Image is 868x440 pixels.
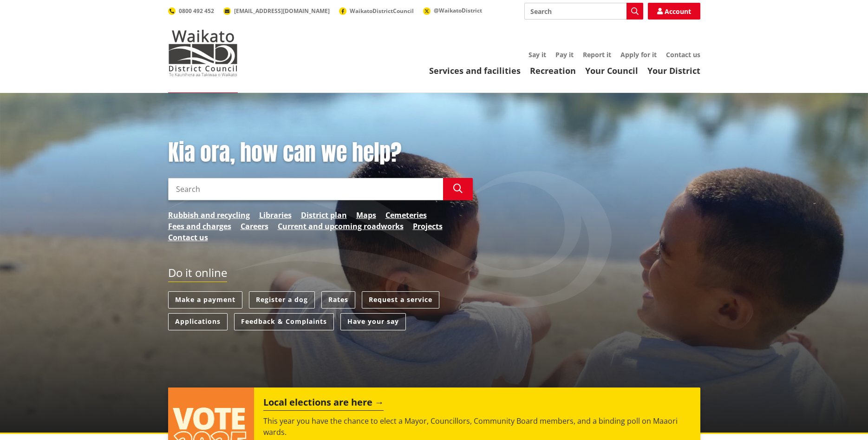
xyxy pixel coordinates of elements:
[168,210,250,221] a: Rubbish and recycling
[362,291,439,309] a: Request a service
[530,65,576,76] a: Recreation
[249,291,315,309] a: Register a dog
[241,221,268,232] a: Careers
[339,7,414,15] a: WaikatoDistrictCouncil
[168,7,214,15] a: 0800 492 452
[529,50,546,59] a: Say it
[385,210,427,221] a: Cemeteries
[278,221,404,232] a: Current and upcoming roadworks
[263,397,384,411] h2: Local elections are here
[647,65,700,76] a: Your District
[168,139,473,166] h1: Kia ora, how can we help?
[648,3,700,20] a: Account
[825,401,859,434] iframe: Messenger Launcher
[555,50,574,59] a: Pay it
[356,210,376,221] a: Maps
[321,291,355,309] a: Rates
[301,210,347,221] a: District plan
[434,7,482,14] span: @WaikatoDistrict
[585,65,638,76] a: Your Council
[413,221,443,232] a: Projects
[259,210,292,221] a: Libraries
[429,65,521,76] a: Services and facilities
[223,7,330,15] a: [EMAIL_ADDRESS][DOMAIN_NAME]
[620,50,657,59] a: Apply for it
[168,232,208,243] a: Contact us
[168,178,443,200] input: Search input
[179,7,214,15] span: 0800 492 452
[234,313,334,330] a: Feedback & Complaints
[524,3,643,20] input: Search input
[583,50,611,59] a: Report it
[263,415,691,438] p: This year you have the chance to elect a Mayor, Councillors, Community Board members, and a bindi...
[168,291,242,309] a: Make a payment
[168,30,238,76] img: Waikato District Council - Te Kaunihera aa Takiwaa o Waikato
[168,313,228,330] a: Applications
[423,7,482,14] a: @WaikatoDistrict
[168,221,231,232] a: Fees and charges
[340,313,406,330] a: Have your say
[350,7,414,15] span: WaikatoDistrictCouncil
[234,7,330,15] span: [EMAIL_ADDRESS][DOMAIN_NAME]
[168,266,227,282] h2: Do it online
[666,50,700,59] a: Contact us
